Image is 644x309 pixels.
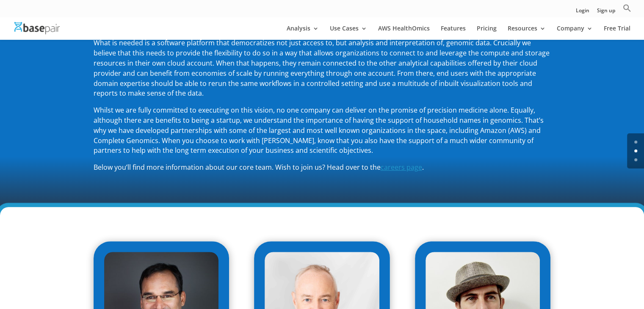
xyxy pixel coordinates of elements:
a: careers page [381,163,422,172]
span: Whilst we are fully committed to executing on this vision, no one company can deliver on the prom... [94,105,544,155]
a: 1 [634,149,637,152]
p: What is needed is a software platform that democratizes not just access to, but analysis and inte... [94,38,551,105]
a: 0 [634,141,637,143]
span: . [422,163,424,172]
a: Sign up [597,8,615,17]
a: Use Cases [330,25,367,40]
span: Below you’ll find more information about our core team. Wish to join us? Head over to the [94,163,381,172]
a: Analysis [287,25,319,40]
a: Login [576,8,589,17]
a: 2 [634,158,637,161]
a: Features [441,25,466,40]
svg: Search [623,4,631,12]
a: Resources [508,25,546,40]
a: Search Icon Link [623,4,631,17]
a: Free Trial [604,25,630,40]
iframe: Drift Widget Chat Controller [482,248,634,299]
a: Pricing [477,25,497,40]
a: Company [557,25,593,40]
a: AWS HealthOmics [378,25,430,40]
img: Basepair [14,22,60,34]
